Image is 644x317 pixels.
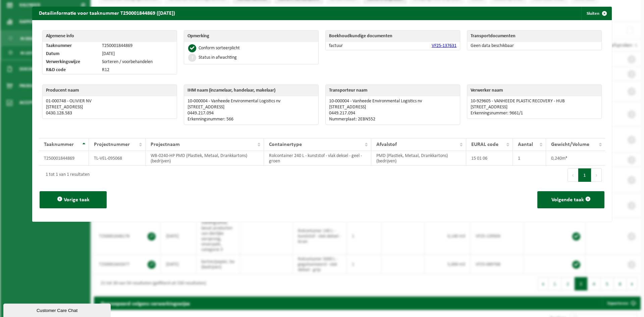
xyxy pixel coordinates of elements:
td: T250001844869 [99,42,177,50]
th: Verwerker naam [467,85,601,96]
th: Boekhoudkundige documenten [326,31,460,42]
p: 0430.128.583 [46,111,173,116]
td: Sorteren / voorbehandelen [99,58,177,66]
p: 10-929605 - VANHEEDE PLASTIC RECOVERY - HUB [471,99,598,104]
span: Projectnummer [94,142,130,147]
th: Producent naam [43,85,177,96]
td: TL-VEL-095068 [89,151,146,166]
p: 0449.217.094 [187,111,315,116]
span: Volgende taak [551,197,584,203]
td: 0,240m³ [546,151,605,166]
span: Taaknummer [44,142,74,147]
h2: Detailinformatie voor taaknummer T250001844869 ([DATE]) [32,7,182,19]
button: Next [591,168,602,182]
p: Nummerplaat: 2EBN552 [329,117,457,122]
td: R&D code [43,66,99,74]
span: Aantal [518,142,533,147]
p: [STREET_ADDRESS] [46,105,173,110]
td: Geen data beschikbaar [467,42,601,50]
td: factuur [326,42,378,50]
td: WB-0240-HP PMD (Plastiek, Metaal, Drankkartons) (bedrijven) [146,151,264,166]
span: Vorige taak [64,197,90,203]
div: Conform sorteerplicht [199,46,240,51]
div: Status in afwachting [199,55,237,60]
button: Previous [568,168,578,182]
td: R12 [99,66,177,74]
th: Transportdocumenten [467,31,586,42]
th: Algemene info [43,31,177,42]
div: 1 tot 1 van 1 resultaten [42,169,90,181]
button: 1 [578,168,591,182]
td: [DATE] [99,50,177,58]
th: Opmerking [184,31,318,42]
p: 10-000004 - Vanheede Environmental Logistics nv [329,99,457,104]
a: VF25-137631 [432,43,457,48]
p: Erkenningsnummer: 566 [187,117,315,122]
button: Vorige taak [40,191,107,208]
td: PMD (Plastiek, Metaal, Drankkartons) (bedrijven) [371,151,466,166]
p: [STREET_ADDRESS] [471,105,598,110]
td: Verwerkingswijze [43,58,99,66]
td: Datum [43,50,99,58]
td: 1 [513,151,546,166]
td: Taaknummer [43,42,99,50]
p: 10-000004 - Vanheede Environmental Logistics nv [187,99,315,104]
p: [STREET_ADDRESS] [187,105,315,110]
span: Containertype [269,142,302,147]
button: Volgende taak [537,191,604,208]
td: Rolcontainer 240 L - kunststof - vlak deksel - geel - groen [264,151,371,166]
p: 0449.217.094 [329,111,457,116]
button: Sluiten [581,7,611,20]
p: [STREET_ADDRESS] [329,105,457,110]
p: 01-000748 - OLIVIER NV [46,99,173,104]
td: T250001844869 [39,151,89,166]
span: Gewicht/Volume [551,142,589,147]
th: IHM naam (inzamelaar, handelaar, makelaar) [184,85,318,96]
td: 15 01 06 [466,151,513,166]
span: EURAL code [471,142,498,147]
span: Afvalstof [376,142,397,147]
span: Projectnaam [151,142,180,147]
p: Erkenningsnummer: 9661/1 [471,111,598,116]
iframe: chat widget [3,302,112,317]
th: Transporteur naam [326,85,460,96]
